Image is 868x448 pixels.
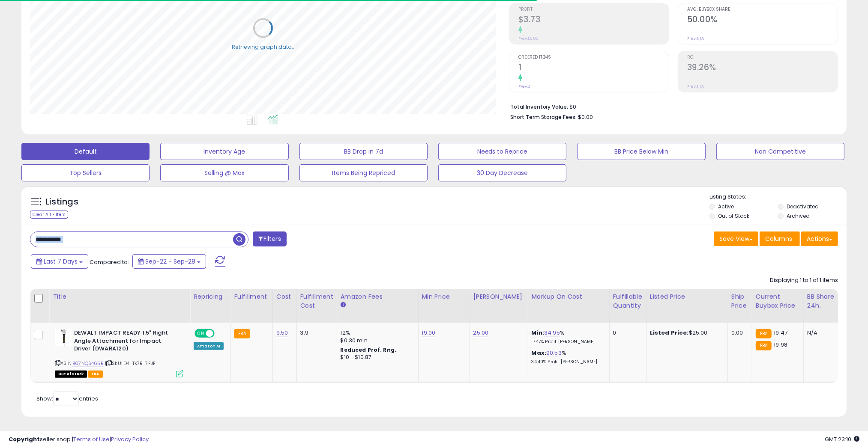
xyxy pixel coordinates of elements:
span: Columns [765,234,792,243]
button: Top Sellers [21,164,150,181]
th: The percentage added to the cost of goods (COGS) that forms the calculator for Min & Max prices. [528,289,609,323]
small: Prev: 0 [518,84,530,89]
button: Columns [760,231,800,246]
a: 19.00 [422,329,436,337]
img: 313vWnPOdcL._SL40_.jpg [55,329,72,346]
b: Total Inventory Value: [510,103,569,110]
div: Fulfillable Quantity [613,292,643,310]
button: Selling @ Max [160,164,288,181]
button: BB Price Below Min [577,143,705,160]
h2: $3.73 [518,15,669,26]
b: Reduced Prof. Rng. [341,346,397,353]
a: 90.53 [546,349,562,357]
h2: 39.26% [687,62,838,74]
button: Actions [801,231,838,246]
button: Sep-22 - Sep-28 [132,254,206,269]
div: $10 - $10.87 [341,354,412,361]
div: Cost [276,292,293,301]
div: % [532,349,603,365]
button: Default [21,143,150,160]
span: Show: entries [36,395,98,403]
div: Retrieving graph data.. [232,43,294,50]
div: Fulfillment [234,292,269,301]
a: 34.95 [544,329,560,337]
div: ASIN: [55,329,183,377]
button: Inventory Age [160,143,288,160]
div: $0.30 min [341,337,412,344]
span: FBA [88,371,103,378]
span: All listings that are currently out of stock and unavailable for purchase on Amazon [55,371,87,378]
div: % [532,329,603,345]
span: OFF [213,330,227,337]
small: FBA [234,329,250,338]
span: Ordered Items [518,55,669,60]
span: 19.47 [774,329,787,337]
a: 9.50 [276,329,288,337]
a: Privacy Policy [111,435,149,443]
button: Needs to Reprice [438,143,566,160]
small: Prev: N/A [687,84,704,89]
div: N/A [807,329,835,337]
div: Title [53,292,186,301]
b: Listed Price: [650,329,689,337]
button: 30 Day Decrease [438,164,566,181]
span: Profit [518,7,669,12]
label: Archived [787,212,810,220]
strong: Copyright [9,435,40,443]
span: 19.98 [774,341,787,349]
div: [PERSON_NAME] [473,292,524,301]
span: 2025-10-6 23:10 GMT [825,435,859,443]
span: Last 7 Days [44,257,78,266]
span: ON [195,330,206,337]
b: DEWALT IMPACT READY 1.5" Right Angle Attachment for Impact Driver (DWARA120) [74,329,178,355]
h5: Listings [45,196,78,208]
label: Deactivated [787,203,819,210]
a: B07NQS465R [72,360,104,367]
div: 12% [341,329,412,337]
button: BB Drop in 7d [299,143,428,160]
div: 0.00 [731,329,745,337]
a: 25.00 [473,329,489,337]
small: FBA [756,329,772,338]
span: ROI [687,55,838,60]
span: Avg. Buybox Share [687,7,838,12]
small: Prev: $0.00 [518,36,539,41]
button: Last 7 Days [31,254,88,269]
button: Save View [714,231,758,246]
p: 34.40% Profit [PERSON_NAME] [532,359,603,365]
span: Compared to: [90,258,129,266]
span: Sep-22 - Sep-28 [145,257,195,266]
button: Filters [253,231,286,246]
div: $25.00 [650,329,721,337]
b: Max: [532,349,547,357]
div: Amazon Fees [341,292,415,301]
div: Listed Price [650,292,724,301]
a: Terms of Use [73,435,110,443]
button: Non Competitive [716,143,844,160]
b: Short Term Storage Fees: [510,113,577,121]
div: seller snap | | [9,436,149,444]
p: 17.47% Profit [PERSON_NAME] [532,339,603,345]
div: BB Share 24h. [807,292,838,310]
div: Min Price [422,292,466,301]
p: Listing States: [709,193,847,201]
h2: 50.00% [687,15,838,26]
div: Repricing [194,292,227,301]
div: Fulfillment Cost [300,292,333,310]
div: 0 [613,329,640,337]
small: Amazon Fees. [341,301,346,309]
div: Clear All Filters [30,211,68,219]
li: $0 [510,101,832,111]
label: Out of Stock [718,212,750,220]
div: Current Buybox Price [756,292,800,310]
small: Prev: N/A [687,36,704,41]
div: Markup on Cost [532,292,606,301]
small: FBA [756,341,772,350]
label: Active [718,203,734,210]
h2: 1 [518,62,669,74]
div: Displaying 1 to 1 of 1 items [770,276,838,285]
div: 3.9 [300,329,330,337]
button: Items Being Repriced [299,164,428,181]
span: $0.00 [578,113,593,121]
b: Min: [532,329,545,337]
